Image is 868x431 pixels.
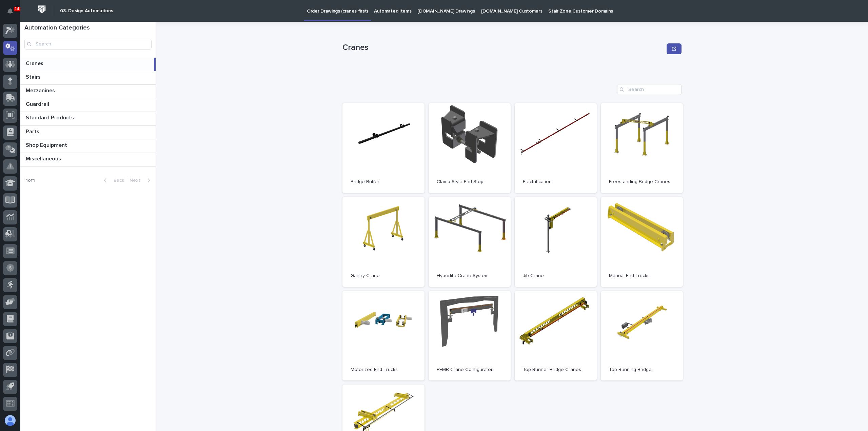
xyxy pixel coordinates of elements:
p: 1 of 1 [20,172,40,189]
p: Shop Equipment [26,141,68,149]
img: Workspace Logo [36,3,48,16]
h1: Automation Categories [24,24,152,32]
p: PEMB Crane Configurator [437,367,502,373]
span: Back [110,178,124,183]
p: Guardrail [26,100,51,107]
a: Bridge Buffer [342,103,425,193]
a: Motorized End Trucks [342,291,425,381]
a: Electrification [515,103,597,193]
a: Top Runner Bridge Cranes [515,291,597,381]
a: Freestanding Bridge Cranes [601,103,683,193]
h2: 03. Design Automations [60,8,113,14]
p: Electrification [523,179,589,185]
input: Search [617,84,682,95]
p: Cranes [26,59,45,67]
button: users-avatar [3,413,17,428]
p: Top Runner Bridge Cranes [523,367,589,373]
a: PartsParts [20,126,156,139]
span: Next [130,178,144,183]
p: Mezzanines [26,86,56,94]
a: Standard ProductsStandard Products [20,112,156,125]
p: Top Running Bridge [609,367,675,373]
p: Stairs [26,73,42,80]
a: PEMB Crane Configurator [429,291,511,381]
p: Manual End Trucks [609,273,675,279]
a: Hyperlite Crane System [429,197,511,287]
a: StairsStairs [20,71,156,85]
a: Manual End Trucks [601,197,683,287]
a: Jib Crane [515,197,597,287]
a: Top Running Bridge [601,291,683,381]
button: Notifications [3,4,17,18]
p: Bridge Buffer [351,179,416,185]
a: Shop EquipmentShop Equipment [20,139,156,153]
p: 14 [15,6,19,11]
p: Gantry Crane [351,273,416,279]
a: CranesCranes [20,58,156,71]
p: Jib Crane [523,273,589,279]
a: MezzaninesMezzanines [20,85,156,98]
input: Search [24,39,152,50]
p: Motorized End Trucks [351,367,416,373]
p: Freestanding Bridge Cranes [609,179,675,185]
a: Clamp Style End Stop [429,103,511,193]
div: Notifications14 [8,8,17,19]
p: Hyperlite Crane System [437,273,502,279]
button: Back [98,177,127,183]
p: Clamp Style End Stop [437,179,502,185]
a: GuardrailGuardrail [20,98,156,112]
p: Parts [26,127,41,135]
a: Gantry Crane [342,197,425,287]
a: MiscellaneousMiscellaneous [20,153,156,166]
p: Cranes [342,43,664,53]
button: Next [127,177,156,183]
p: Standard Products [26,113,75,121]
p: Miscellaneous [26,154,62,162]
